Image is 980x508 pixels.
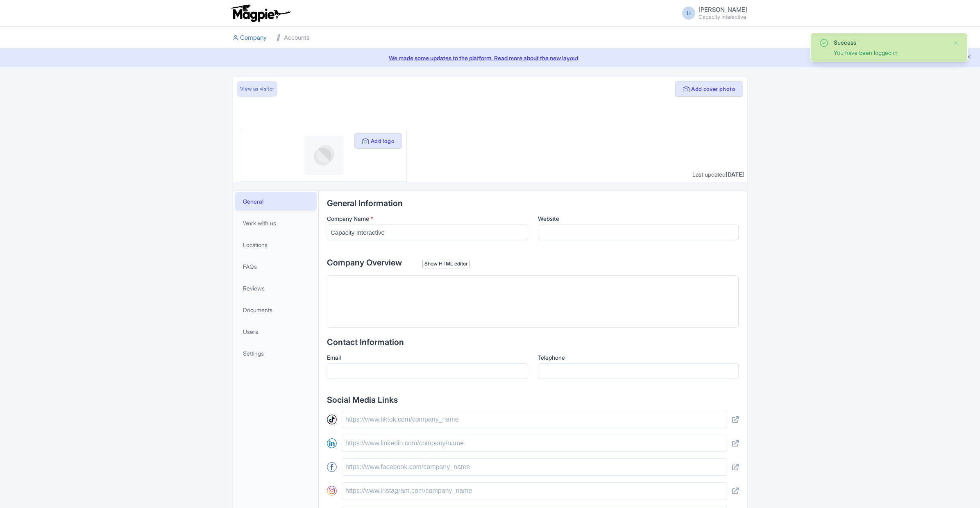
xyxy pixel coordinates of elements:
[235,236,317,254] a: Locations
[327,338,739,347] h2: Contact Information
[677,7,747,20] a: H [PERSON_NAME] Capacity Interactive
[675,81,743,97] button: Add cover photo
[692,170,744,179] div: Last updated
[327,199,739,208] h2: General Information
[342,482,727,499] input: https://www.instagram.com/company_name
[327,354,341,361] span: Email
[699,6,747,14] span: [PERSON_NAME]
[327,395,739,404] h2: Social Media Links
[327,258,402,268] span: Company Overview
[953,38,959,48] button: Close
[243,219,276,227] span: Work with us
[342,458,727,476] input: https://www.facebook.com/company_name
[327,438,337,448] img: linkedin-round-01-4bc9326eb20f8e88ec4be7e8773b84b7.svg
[235,344,317,363] a: Settings
[235,214,317,232] a: Work with us
[966,53,972,62] button: Close announcement
[235,192,317,211] a: General
[354,133,402,149] button: Add logo
[235,301,317,319] a: Documents
[834,38,946,47] div: Success
[235,257,317,276] a: FAQs
[699,14,747,20] small: Capacity Interactive
[327,486,337,496] img: instagram-round-01-d873700d03cfe9216e9fb2676c2aa726.svg
[304,136,344,175] img: profile-logo-d1a8e230fb1b8f12adc913e4f4d7365c.png
[327,415,337,424] img: tiktok-round-01-ca200c7ba8d03f2cade56905edf8567d.svg
[235,279,317,297] a: Reviews
[243,284,265,293] span: Reviews
[342,435,727,452] input: https://www.linkedin.com/company/name
[243,327,258,336] span: Users
[342,411,727,428] input: https://www.tiktok.com/company_name
[237,81,277,97] a: View as visitor
[277,27,309,49] a: Accounts
[243,262,257,271] span: FAQs
[327,215,369,222] span: Company Name
[327,462,337,472] img: facebook-round-01-50ddc191f871d4ecdbe8252d2011563a.svg
[834,48,946,57] div: You have been logged in
[229,4,292,22] img: logo-ab69f6fb50320c5b225c76a69d11143b.png
[5,54,975,62] a: We made some updates to the platform. Read more about the new layout
[243,240,268,249] span: Locations
[233,27,267,49] a: Company
[235,322,317,341] a: Users
[682,7,695,20] span: H
[243,197,263,206] span: General
[422,260,470,268] div: Show HTML editor
[538,354,565,361] span: Telephone
[726,171,744,178] span: [DATE]
[538,215,559,222] span: Website
[243,349,264,358] span: Settings
[243,306,272,314] span: Documents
